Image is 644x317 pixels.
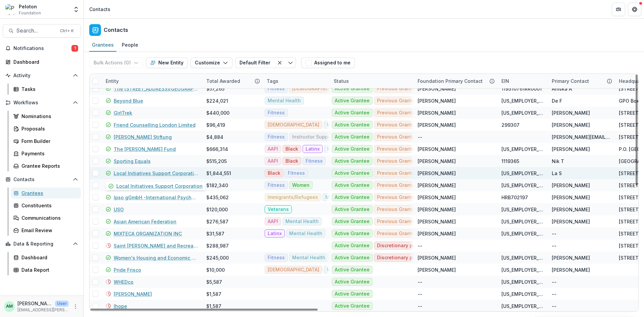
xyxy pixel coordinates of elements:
[6,304,13,309] div: Alia McCants
[418,121,456,128] div: [PERSON_NAME]
[335,158,370,164] span: Active Grantee
[114,146,176,153] a: The [PERSON_NAME] Fund
[206,230,224,237] div: $31,587
[289,231,322,236] span: Mental Health
[628,3,641,16] button: Get Help
[418,170,456,177] div: [PERSON_NAME]
[114,266,141,273] a: Pride Frisco
[306,146,320,152] span: Latinx
[235,57,274,68] button: Default Filter
[202,74,263,88] div: Total Awarded
[119,40,141,50] div: People
[552,230,556,237] div: --
[119,39,141,52] a: People
[114,254,198,261] a: Women's Housing and Economic Development Corporation
[3,43,81,54] button: Notifications1
[206,218,228,225] div: $276,587
[292,255,325,261] span: Mental Health
[3,174,81,185] button: Open Contacts
[335,255,370,261] span: Active Grantee
[285,57,296,68] button: Toggle menu
[418,303,422,310] div: --
[206,146,228,153] div: $666,314
[552,170,562,177] div: La S
[501,182,544,189] div: [US_EMPLOYER_IDENTIFICATION_NUMBER]
[330,74,414,88] div: Status
[418,218,456,225] div: [PERSON_NAME]
[548,74,615,88] div: Primary Contact
[13,177,70,182] span: Contacts
[13,58,75,65] div: Dashboard
[11,123,81,134] a: Proposals
[11,252,81,263] a: Dashboard
[335,98,370,104] span: Active Grantee
[13,100,70,106] span: Workflows
[89,6,110,13] div: Contacts
[552,97,562,104] div: De F
[552,194,590,201] div: [PERSON_NAME]
[268,207,289,212] span: Veterans
[206,303,221,310] div: $1,587
[418,230,456,237] div: [PERSON_NAME]
[206,266,225,273] div: $10,000
[11,200,81,211] a: Constituents
[335,170,370,176] span: Active Grantee
[552,109,590,116] div: [PERSON_NAME]
[377,122,418,128] span: Previous Grantee
[552,254,590,261] div: [PERSON_NAME]
[501,158,519,165] div: 1119365
[377,98,418,104] span: Previous Grantee
[501,290,544,298] div: [US_EMPLOYER_IDENTIFICATION_NUMBER]
[268,146,278,152] span: AAPI
[418,266,456,273] div: [PERSON_NAME]
[418,134,422,141] div: --
[206,121,225,128] div: $96,419
[377,195,418,200] span: Previous Grantee
[263,74,330,88] div: Tags
[102,74,202,88] div: Entity
[114,242,198,249] a: Saint [PERSON_NAME] and Recreation Conservancy
[552,158,564,165] div: Nik T
[418,194,456,201] div: [PERSON_NAME]
[501,266,544,273] div: [US_EMPLOYER_IDENTIFICATION_NUMBER]
[335,267,370,273] span: Active Grantee
[206,134,223,141] div: $4,884
[288,170,305,176] span: Fitness
[552,290,556,298] div: --
[377,158,418,164] span: Previous Grantee
[377,255,452,261] span: Discretionary payment recipient
[21,86,75,93] div: Tasks
[501,170,544,177] div: [US_EMPLOYER_IDENTIFICATION_NUMBER]
[501,230,544,237] div: [US_EMPLOYER_IDENTIFICATION_NUMBER]
[3,56,81,67] a: Dashboard
[263,77,282,85] div: Tags
[285,146,298,152] span: Black
[501,121,520,128] div: 299307
[418,242,422,249] div: --
[21,150,75,157] div: Payments
[501,109,544,116] div: [US_EMPLOYER_IDENTIFICATION_NUMBER]
[335,219,370,224] span: Active Grantee
[501,146,544,153] div: [US_EMPLOYER_IDENTIFICATION_NUMBER]
[114,158,151,165] a: Sporting Equals
[501,254,544,261] div: [US_EMPLOYER_IDENTIFICATION_NUMBER]
[377,170,418,176] span: Previous Grantee
[206,182,228,189] div: $182,340
[202,77,244,85] div: Total Awarded
[114,109,132,116] a: GirlTrek
[418,206,456,213] div: [PERSON_NAME]
[21,138,75,145] div: Form Builder
[3,70,81,81] button: Open Activity
[114,134,172,141] a: [PERSON_NAME] Stiftung
[206,170,231,177] div: $1,844,551
[206,278,222,285] div: $5,587
[17,300,52,307] p: [PERSON_NAME]
[11,225,81,236] a: Email Review
[612,3,625,16] button: Partners
[552,242,556,249] div: --
[114,170,198,177] a: Local Initiatives Support Corporation
[71,303,79,311] button: More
